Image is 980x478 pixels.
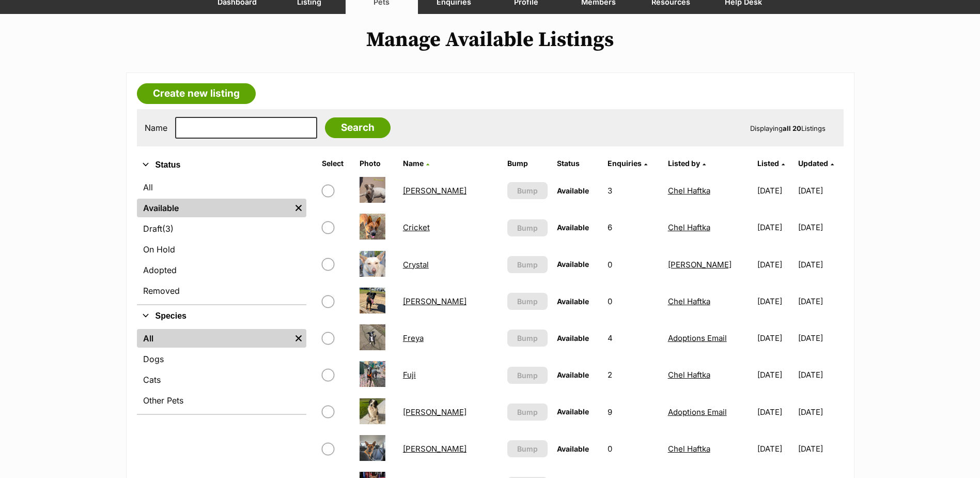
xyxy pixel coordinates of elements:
button: Bump [507,367,548,384]
div: Species [137,327,306,414]
button: Bump [507,404,548,421]
td: 0 [603,283,663,319]
button: Bump [507,182,548,199]
a: Name [403,159,429,168]
a: Freya [403,333,424,343]
td: 3 [603,173,663,208]
a: [PERSON_NAME] [403,407,466,417]
button: Bump [507,256,548,273]
td: 9 [603,394,663,430]
a: [PERSON_NAME] [403,444,466,454]
span: Bump [517,370,538,381]
button: Bump [507,219,548,236]
td: [DATE] [753,320,797,356]
span: translation missing: en.admin.listings.index.attributes.enquiries [608,159,642,168]
a: Fuji [403,370,416,380]
th: Photo [355,155,397,172]
span: Updated [798,159,828,168]
th: Bump [503,155,552,172]
td: [DATE] [798,320,842,356]
span: Bump [517,296,538,307]
button: Species [137,309,306,323]
td: [DATE] [753,431,797,467]
span: Bump [517,222,538,233]
td: [DATE] [753,210,797,245]
a: Chel Haftka [668,444,710,454]
span: Bump [517,259,538,270]
button: Bump [507,440,548,457]
span: Bump [517,333,538,343]
span: Available [557,223,589,232]
a: On Hold [137,240,306,259]
span: Listed [757,159,779,168]
span: Available [557,444,589,453]
span: (3) [162,222,174,235]
td: [DATE] [798,210,842,245]
a: Create new listing [137,83,256,104]
th: Select [318,155,355,172]
td: [DATE] [798,283,842,319]
span: Bump [517,185,538,196]
a: [PERSON_NAME] [403,186,466,196]
td: [DATE] [753,357,797,393]
a: Other Pets [137,391,306,410]
span: Available [557,260,589,268]
a: All [137,178,306,197]
span: Available [557,334,589,342]
a: Removed [137,281,306,300]
a: Listed by [668,159,706,168]
td: [DATE] [798,357,842,393]
a: Remove filter [291,199,306,217]
td: 0 [603,431,663,467]
td: 6 [603,210,663,245]
span: Bump [517,443,538,454]
a: Adoptions Email [668,407,727,417]
a: Cats [137,370,306,389]
a: All [137,329,291,348]
a: Chel Haftka [668,186,710,196]
span: Displaying Listings [750,124,826,132]
td: [DATE] [753,247,797,282]
span: Name [403,159,424,168]
button: Status [137,158,306,172]
td: 2 [603,357,663,393]
a: Dogs [137,350,306,368]
a: Adoptions Email [668,333,727,343]
a: Draft [137,219,306,238]
span: Bump [517,407,538,417]
a: Updated [798,159,834,168]
label: Name [145,123,167,132]
td: [DATE] [753,394,797,430]
td: [DATE] [753,283,797,319]
strong: all 20 [783,124,801,132]
th: Status [553,155,602,172]
span: Available [557,297,589,306]
a: Enquiries [608,159,647,168]
a: [PERSON_NAME] [403,296,466,306]
span: Available [557,186,589,195]
button: Bump [507,293,548,310]
a: Chel Haftka [668,296,710,306]
a: [PERSON_NAME] [668,260,732,270]
td: 0 [603,247,663,282]
a: Listed [757,159,785,168]
a: Available [137,199,291,217]
a: Crystal [403,260,429,270]
a: Cricket [403,222,430,232]
td: [DATE] [798,394,842,430]
td: [DATE] [798,173,842,208]
div: Status [137,176,306,304]
a: Chel Haftka [668,370,710,380]
td: [DATE] [753,173,797,208]
span: Available [557,370,589,379]
a: Chel Haftka [668,222,710,232]
button: Bump [507,330,548,347]
a: Remove filter [291,329,306,348]
span: Listed by [668,159,700,168]
td: [DATE] [798,431,842,467]
td: [DATE] [798,247,842,282]
span: Available [557,407,589,416]
a: Adopted [137,261,306,279]
input: Search [325,117,391,138]
td: 4 [603,320,663,356]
